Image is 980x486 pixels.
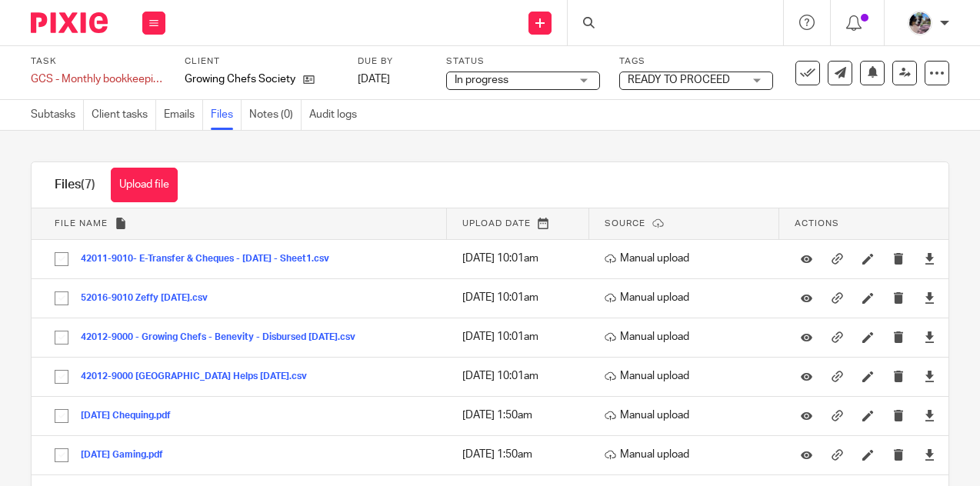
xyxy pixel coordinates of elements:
[31,55,165,68] label: Task
[358,74,390,85] span: [DATE]
[605,251,772,266] p: Manual upload
[924,290,935,305] a: Download
[185,72,295,87] p: Growing Chefs Society
[605,219,645,228] span: Source
[111,168,178,202] button: Upload file
[81,371,318,382] button: 42012-9000 [GEOGRAPHIC_DATA] Helps [DATE].csv
[924,329,935,345] a: Download
[55,219,108,228] span: File name
[81,332,367,343] button: 42012-9000 - Growing Chefs - Benevity - Disbursed [DATE].csv
[462,447,582,462] p: [DATE] 1:50am
[81,254,341,265] button: 42011-9010- E-Transfer & Cheques - [DATE] - Sheet1.csv
[605,329,772,345] p: Manual upload
[924,251,935,266] a: Download
[924,447,935,462] a: Download
[47,401,76,431] input: Select
[462,290,582,305] p: [DATE] 10:01am
[462,219,531,228] span: Upload date
[605,290,772,305] p: Manual upload
[309,100,365,130] a: Audit logs
[249,100,302,130] a: Notes (0)
[81,411,182,421] button: [DATE] Chequing.pdf
[924,368,935,384] a: Download
[31,100,84,130] a: Subtasks
[455,75,508,85] span: In progress
[31,72,165,87] div: GCS - Monthly bookkeeping - August
[462,251,582,266] p: [DATE] 10:01am
[47,362,76,391] input: Select
[462,408,582,423] p: [DATE] 1:50am
[605,408,772,423] p: Manual upload
[47,284,76,313] input: Select
[81,293,219,304] button: 52016-9010 Zeffy [DATE].csv
[164,100,203,130] a: Emails
[908,11,932,35] img: Screen%20Shot%202020-06-25%20at%209.49.30%20AM.png
[31,12,108,33] img: Pixie
[358,55,427,68] label: Due by
[924,408,935,423] a: Download
[462,368,582,384] p: [DATE] 10:01am
[81,450,175,461] button: [DATE] Gaming.pdf
[795,219,839,228] span: Actions
[628,75,730,85] span: READY TO PROCEED
[462,329,582,345] p: [DATE] 10:01am
[605,447,772,462] p: Manual upload
[605,368,772,384] p: Manual upload
[81,178,95,191] span: (7)
[55,177,95,193] h1: Files
[47,441,76,470] input: Select
[185,55,338,68] label: Client
[47,245,76,274] input: Select
[211,100,242,130] a: Files
[619,55,773,68] label: Tags
[92,100,156,130] a: Client tasks
[47,323,76,352] input: Select
[446,55,600,68] label: Status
